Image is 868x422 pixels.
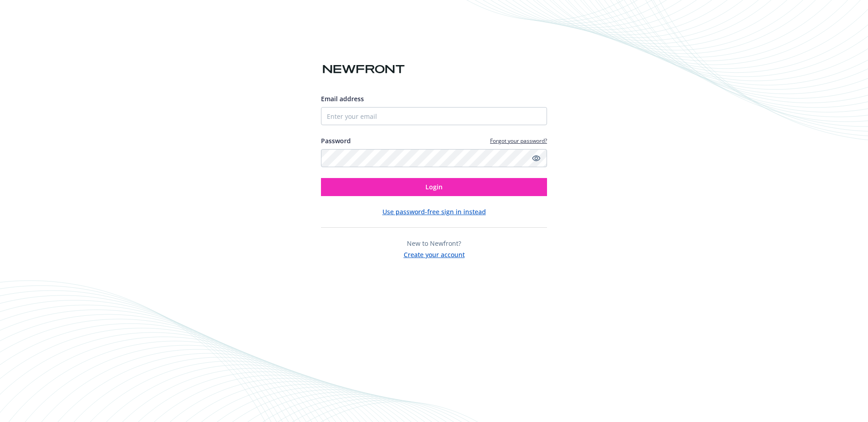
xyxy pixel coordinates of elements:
button: Use password-free sign in instead [382,207,486,216]
input: Enter your password [321,149,547,167]
a: Forgot your password? [490,137,547,145]
button: Create your account [404,248,465,259]
span: Email address [321,94,364,103]
img: Newfront logo [321,61,406,77]
span: New to Newfront? [407,239,461,248]
label: Password [321,136,351,145]
input: Enter your email [321,107,547,125]
button: Login [321,178,547,196]
span: Login [425,183,443,191]
a: Show password [531,153,542,164]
